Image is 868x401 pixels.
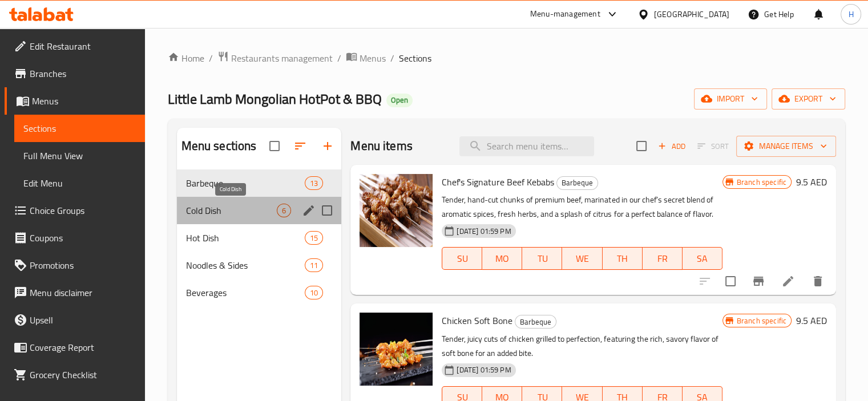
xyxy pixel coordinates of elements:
button: SU [442,247,482,270]
span: FR [647,250,678,267]
div: [GEOGRAPHIC_DATA] [654,8,729,21]
a: Edit Menu [14,169,145,197]
span: Branches [30,67,136,80]
span: Upsell [30,313,136,327]
a: Edit Restaurant [5,33,145,60]
span: Manage items [745,139,827,153]
span: Branch specific [732,177,791,188]
a: Coverage Report [5,334,145,361]
span: [DATE] 01:59 PM [452,226,515,237]
a: Coupons [5,224,145,252]
span: [DATE] 01:59 PM [452,364,515,375]
li: / [390,51,394,65]
h6: 9.5 AED [796,313,827,329]
button: SA [683,247,722,270]
a: Grocery Checklist [5,361,145,388]
div: Barbeque13 [177,169,342,197]
a: Full Menu View [14,142,145,169]
li: / [209,51,213,65]
div: items [305,286,323,299]
a: Branches [5,60,145,87]
button: TH [603,247,643,270]
h2: Menu sections [181,137,257,155]
button: Manage items [736,136,836,157]
img: Chicken Soft Bone [360,313,433,386]
span: Add item [653,137,690,155]
span: 15 [305,233,322,244]
button: Branch-specific-item [745,268,772,295]
a: Menu disclaimer [5,279,145,306]
span: export [781,92,836,106]
div: items [305,231,323,245]
span: Chef's Signature Beef Kebabs [442,173,554,191]
input: search [459,136,594,156]
span: Promotions [30,258,136,272]
span: Coverage Report [30,341,136,354]
span: Coupons [30,231,136,245]
span: MO [487,250,518,267]
span: 11 [305,260,322,271]
span: Grocery Checklist [30,368,136,382]
a: Menus [346,51,386,66]
div: Open [386,94,413,107]
button: Add [653,137,690,155]
nav: Menu sections [177,165,342,311]
span: Chicken Soft Bone [442,312,512,329]
span: Full Menu View [23,149,136,163]
span: Select section first [690,137,736,155]
a: Restaurants management [217,51,333,66]
div: Menu-management [530,7,600,21]
button: export [772,88,845,110]
span: TH [607,250,638,267]
div: items [305,176,323,190]
button: Add section [314,132,341,160]
a: Menus [5,87,145,115]
span: Cold Dish [186,204,277,217]
div: Barbeque [515,315,556,329]
span: Edit Restaurant [30,39,136,53]
span: Menus [32,94,136,108]
img: Chef's Signature Beef Kebabs [360,174,433,247]
span: Sections [23,121,136,135]
span: Barbeque [557,176,597,189]
h6: 9.5 AED [796,174,827,190]
a: Edit menu item [781,274,795,288]
span: Select section [629,134,653,158]
span: SA [687,250,718,267]
button: TU [522,247,562,270]
span: Barbeque [186,176,305,190]
nav: breadcrumb [168,51,845,66]
span: import [703,92,758,106]
span: WE [567,250,597,267]
a: Sections [14,115,145,142]
a: Upsell [5,306,145,334]
button: import [694,88,767,110]
a: Promotions [5,252,145,279]
span: Open [386,95,413,105]
p: Tender, juicy cuts of chicken grilled to perfection, featuring the rich, savory flavor of soft bo... [442,332,722,361]
p: Tender, hand-cut chunks of premium beef, marinated in our chef’s secret blend of aromatic spices,... [442,193,722,221]
button: edit [300,202,317,219]
span: Edit Menu [23,176,136,190]
a: Home [168,51,204,65]
div: Beverages10 [177,279,342,306]
span: Noodles & Sides [186,258,305,272]
span: Add [656,140,687,153]
span: H [848,8,853,21]
span: Menu disclaimer [30,286,136,299]
span: Restaurants management [231,51,333,65]
h2: Menu items [350,137,413,155]
button: delete [804,268,831,295]
span: Choice Groups [30,204,136,217]
span: Select to update [718,269,742,293]
span: SU [447,250,478,267]
span: 6 [277,205,290,216]
div: Noodles & Sides11 [177,252,342,279]
span: 13 [305,178,322,189]
button: MO [482,247,522,270]
li: / [337,51,341,65]
span: Menus [360,51,386,65]
div: Barbeque [556,176,598,190]
span: Little Lamb Mongolian HotPot & BBQ [168,86,382,112]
